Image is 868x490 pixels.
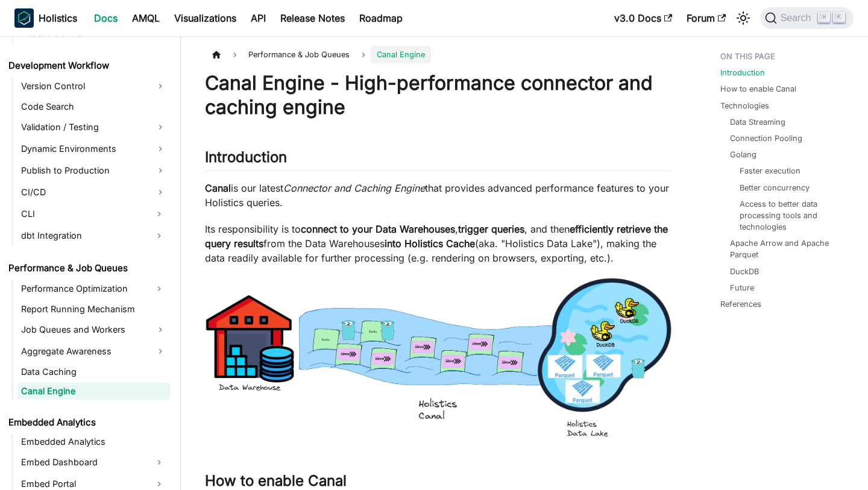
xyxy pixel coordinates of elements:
img: performance-canal-overview [205,277,672,439]
a: Performance & Job Queues [5,260,170,277]
a: Code Search [17,98,170,115]
a: v3.0 Docs [607,8,679,28]
button: Expand sidebar category 'CLI' [148,204,170,224]
a: DuckDB [730,266,759,277]
a: How to enable Canal [720,83,796,95]
a: Version Control [17,77,170,96]
span: Search [777,13,819,24]
a: Data Streaming [730,116,785,128]
p: Its responsibility is to , , and then from the Data Warehouses (aka. "Holistics Data Lake"), maki... [205,222,672,265]
a: Publish to Production [17,161,170,180]
a: Golang [730,149,756,160]
strong: connect to your Data Warehouses [301,223,455,235]
p: is our latest that provides advanced performance features to your Holistics queries. [205,181,672,210]
a: Canal Engine [17,383,170,400]
a: Data Caching [17,363,170,380]
a: Performance Optimization [17,279,148,298]
a: Release Notes [273,8,352,28]
a: Docs [87,8,125,28]
kbd: K [833,12,845,23]
a: Dynamic Environments [17,139,170,159]
a: Apache Arrow and Apache Parquet [730,237,844,260]
a: Visualizations [167,8,244,28]
a: Embedded Analytics [17,433,170,450]
a: Introduction [720,67,765,78]
a: API [244,8,273,28]
a: CLI [17,204,148,224]
a: Development Workflow [5,57,170,74]
a: Connection Pooling [730,133,802,144]
a: Forum [679,8,733,28]
a: dbt Integration [17,226,148,245]
strong: trigger queries [458,223,524,235]
a: Faster execution [740,165,800,177]
a: Embedded Analytics [5,414,170,431]
a: HolisticsHolistics [14,8,77,28]
a: Report Running Mechanism [17,301,170,318]
h1: Canal Engine - High-performance connector and caching engine [205,71,672,119]
button: Expand sidebar category 'Performance Optimization' [148,279,170,298]
em: Connector and Caching Engine [283,182,425,194]
button: Switch between dark and light mode (currently light mode) [734,8,753,28]
img: Holistics [14,8,34,28]
span: Canal Engine [371,46,431,63]
a: Technologies [720,100,769,112]
a: Roadmap [352,8,410,28]
a: References [720,298,761,310]
span: Performance & Job Queues [242,46,356,63]
button: Expand sidebar category 'Embed Dashboard' [148,453,170,472]
h2: Introduction [205,148,672,171]
button: Expand sidebar category 'dbt Integration' [148,226,170,245]
kbd: ⌘ [818,12,830,23]
a: AMQL [125,8,167,28]
a: CI/CD [17,183,170,202]
a: Future [730,282,754,294]
strong: into Holistics Cache [385,237,475,250]
a: Validation / Testing [17,118,170,137]
a: Aggregate Awareness [17,342,170,361]
button: Search (Command+K) [760,7,854,29]
strong: Canal [205,182,231,194]
a: Better concurrency [740,182,810,193]
a: Embed Dashboard [17,453,148,472]
nav: Breadcrumbs [205,46,672,63]
a: Home page [205,46,228,63]
a: Access to better data processing tools and technologies [740,198,839,233]
a: Job Queues and Workers [17,320,170,339]
b: Holistics [39,11,77,25]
